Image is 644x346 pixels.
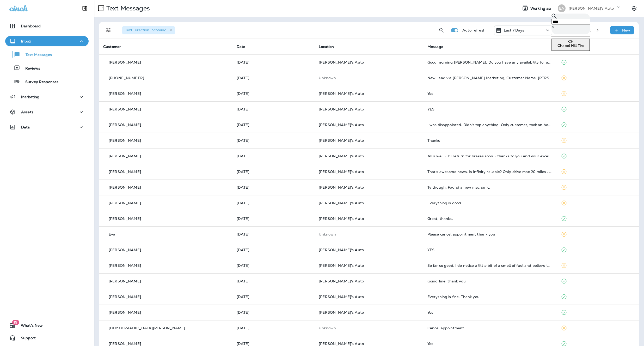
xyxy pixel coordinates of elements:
[109,107,141,111] p: [PERSON_NAME]
[551,39,590,51] button: CHChapel Hill Tire
[622,28,630,32] p: New
[237,185,310,189] p: Aug 22, 2025 11:24 AM
[12,320,19,325] span: 19
[319,216,364,221] span: [PERSON_NAME]'s Auto
[462,28,486,32] p: Auto refresh
[109,60,141,64] p: [PERSON_NAME]
[504,28,524,32] p: Last 7 Days
[109,310,141,314] p: [PERSON_NAME]
[319,294,364,299] span: [PERSON_NAME]'s Auto
[109,263,141,268] p: [PERSON_NAME]
[319,279,364,283] span: [PERSON_NAME]'s Auto
[237,138,310,143] p: Aug 22, 2025 02:22 PM
[319,107,364,112] span: [PERSON_NAME]'s Auto
[427,263,553,268] div: So far so good. I do notice a little bit of a smell of fuel and believe that the exhaust might be...
[5,63,89,73] button: Reviews
[319,138,364,143] span: [PERSON_NAME]'s Auto
[427,326,553,330] div: Cancel appointment
[319,91,364,96] span: [PERSON_NAME]'s Auto
[237,232,310,236] p: Aug 21, 2025 03:19 PM
[237,263,310,268] p: Aug 20, 2025 12:00 PM
[109,185,141,189] p: [PERSON_NAME]
[427,185,553,189] div: Ty though. Found a new mechanic.
[237,60,310,64] p: Aug 26, 2025 11:14 AM
[427,91,553,96] div: Yes
[319,310,364,315] span: [PERSON_NAME]'s Auto
[319,122,364,127] span: [PERSON_NAME]'s Auto
[554,44,588,48] p: Chapel Hill Tire
[109,138,141,143] p: [PERSON_NAME]
[20,53,52,58] p: Text Messages
[237,44,246,49] span: Date
[237,248,310,252] p: Aug 21, 2025 11:34 AM
[109,217,141,221] p: [PERSON_NAME]
[109,123,141,127] p: [PERSON_NAME]
[319,76,419,80] p: This customer does not have a last location and the phone number they messaged is not assigned to...
[5,107,89,117] button: Assets
[21,125,30,129] p: Data
[237,107,310,111] p: Aug 24, 2025 11:18 AM
[125,28,167,32] span: Text Direction : Incoming
[21,24,41,28] p: Dashboard
[5,122,89,132] button: Data
[103,44,121,49] span: Customer
[569,6,614,10] p: [PERSON_NAME]'s Auto
[16,336,36,342] span: Support
[109,295,141,299] p: [PERSON_NAME]
[427,44,443,49] span: Message
[21,110,33,114] p: Assets
[109,170,141,174] p: [PERSON_NAME]
[16,323,43,330] span: What's New
[5,92,89,102] button: Marketing
[427,201,553,205] div: Everything is good
[109,154,141,158] p: [PERSON_NAME]
[427,217,553,221] div: Great, thanks.
[319,60,364,65] span: [PERSON_NAME]'s Auto
[237,123,310,127] p: Aug 22, 2025 04:00 PM
[427,170,553,174] div: That's awesome news. Is Infinity reliable? Only drive max 20 miles . How best to sell Jag? I've k...
[237,310,310,314] p: Aug 19, 2025 02:02 PM
[530,6,553,11] span: Working as:
[21,39,31,43] p: Inbox
[629,4,639,13] button: Settings
[427,76,553,80] div: New Lead via Merrick Marketing, Customer Name: Patricia B., Contact info: 9414052618, Job Info: I...
[109,232,115,236] p: Eva
[109,91,141,96] p: [PERSON_NAME]
[5,333,89,343] button: Support
[237,326,310,330] p: Aug 19, 2025 12:41 PM
[109,342,141,346] p: [PERSON_NAME]
[319,44,334,49] span: Location
[319,326,419,330] p: This customer does not have a last location and the phone number they messaged is not assigned to...
[319,248,364,252] span: [PERSON_NAME]'s Auto
[319,232,419,236] p: This customer does not have a last location and the phone number they messaged is not assigned to...
[109,76,144,80] p: [PHONE_NUMBER]
[109,326,185,330] p: [DEMOGRAPHIC_DATA][PERSON_NAME]
[122,26,175,34] div: Text Direction:Incoming
[237,76,310,80] p: Aug 25, 2025 11:10 AM
[109,248,141,252] p: [PERSON_NAME]
[319,185,364,190] span: [PERSON_NAME]'s Auto
[319,263,364,268] span: [PERSON_NAME]'s Auto
[237,279,310,283] p: Aug 20, 2025 11:21 AM
[427,154,553,158] div: All's well - I'll return for brakes soon - thanks to you and your excellent staff!
[319,341,364,346] span: [PERSON_NAME]'s Auto
[237,201,310,205] p: Aug 22, 2025 11:23 AM
[427,107,553,111] div: YES
[427,60,553,64] div: Good morning Evan. Do you have any availability for an oil change this Friday? Finally need one o...
[319,154,364,158] span: [PERSON_NAME]'s Auto
[103,25,114,35] button: Filters
[5,36,89,46] button: Inbox
[20,80,58,85] p: Survey Responses
[427,138,553,143] div: Thanks
[109,201,141,205] p: [PERSON_NAME]
[427,248,553,252] div: YES
[5,49,89,60] button: Text Messages
[237,91,310,96] p: Aug 24, 2025 11:18 AM
[427,295,553,299] div: Everything is fine. Thank you.
[427,123,553,127] div: I was disappointed. Didn't top anything. Only customer, took an hour. I even gave that guy $10 an...
[558,4,566,12] div: EA
[237,154,310,158] p: Aug 22, 2025 02:21 PM
[21,95,39,99] p: Marketing
[427,279,553,283] div: Going fine, thank you
[237,342,310,346] p: Aug 19, 2025 11:18 AM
